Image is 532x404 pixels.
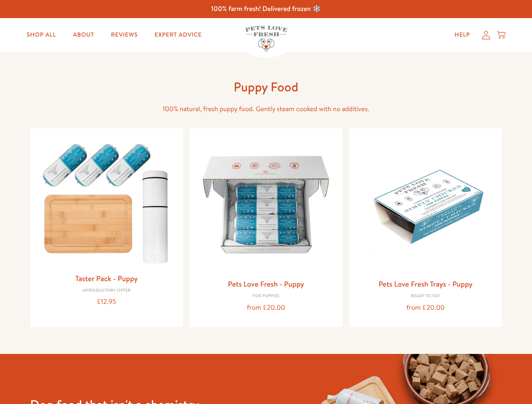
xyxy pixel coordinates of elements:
a: About [66,27,101,43]
img: Pets Love Fresh Trays - Puppy [356,135,495,274]
div: Introductory Offer [37,288,176,293]
a: Expert Advice [148,27,209,43]
a: Help [448,27,477,43]
a: Pets Love Fresh - Puppy [228,279,304,289]
h1: Puppy Food [131,79,401,95]
a: Pets Love Fresh Trays - Puppy [379,279,473,289]
a: Reviews [104,27,144,43]
div: Ready to eat [356,294,495,299]
div: from £20.00 [356,302,495,314]
span: 100% natural, fresh puppy food. Gently steam cooked with no additives. [163,104,369,114]
div: For puppies [196,294,336,299]
div: £12.95 [37,296,176,308]
img: Pets Love Fresh [245,26,287,51]
img: Taster Pack - Puppy [37,135,176,268]
a: Taster Pack - Puppy [75,273,138,284]
div: from £20.00 [196,302,336,314]
img: Pets Love Fresh - Puppy [196,135,336,274]
a: Shop All [20,27,63,43]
